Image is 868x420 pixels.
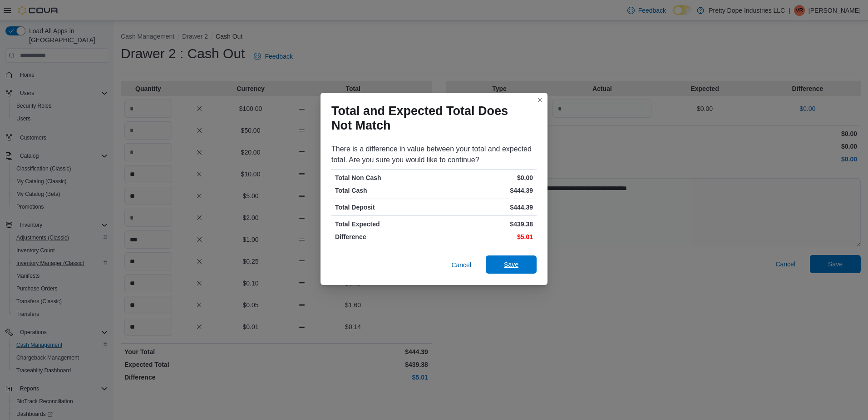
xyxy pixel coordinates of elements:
p: Total Expected [335,220,432,229]
button: Cancel [448,256,475,274]
button: Save [486,255,537,274]
p: $444.39 [436,186,533,195]
button: Closes this modal window [535,95,546,105]
p: $5.01 [436,232,533,241]
div: There is a difference in value between your total and expected total. Are you sure you would like... [331,144,537,165]
p: $439.38 [436,220,533,229]
p: Total Non Cash [335,173,432,182]
p: $0.00 [436,173,533,182]
p: Total Cash [335,186,432,195]
span: Save [504,260,518,269]
h1: Total and Expected Total Does Not Match [331,104,529,133]
p: Difference [335,232,432,241]
p: Total Deposit [335,203,432,212]
p: $444.39 [436,203,533,212]
span: Cancel [451,260,471,270]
